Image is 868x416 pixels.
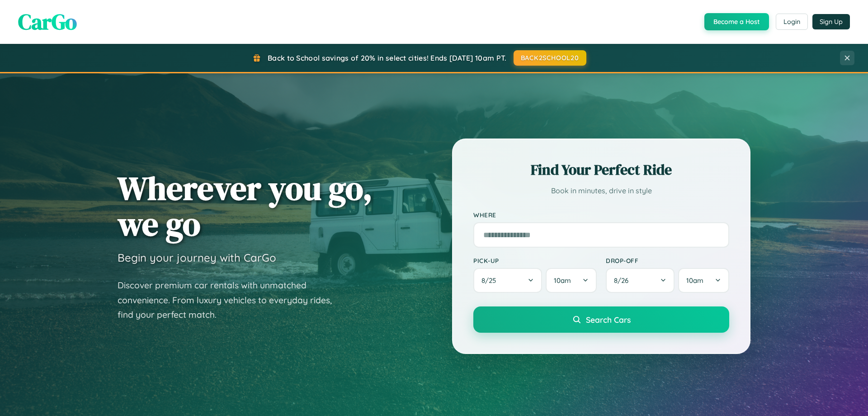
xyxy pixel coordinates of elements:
span: 8 / 26 [614,276,633,285]
h1: Wherever you go, we go [118,170,373,242]
button: BACK2SCHOOL20 [514,50,586,66]
span: CarGo [18,7,77,37]
button: Become a Host [704,13,769,30]
span: 10am [554,276,571,285]
p: Discover premium car rentals with unmatched convenience. From luxury vehicles to everyday rides, ... [118,278,344,322]
label: Drop-off [606,257,729,264]
h2: Find Your Perfect Ride [473,160,729,180]
span: Search Cars [586,315,631,325]
span: 10am [686,276,703,285]
button: 8/26 [606,268,675,293]
button: Search Cars [473,306,729,333]
label: Pick-up [473,257,597,264]
label: Where [473,211,729,219]
button: Sign Up [812,14,850,29]
button: 8/25 [473,268,542,293]
h3: Begin your journey with CarGo [118,251,276,264]
button: 10am [678,268,729,293]
button: 10am [546,268,597,293]
span: Back to School savings of 20% in select cities! Ends [DATE] 10am PT. [268,53,506,62]
p: Book in minutes, drive in style [473,184,729,197]
button: Login [776,14,808,30]
span: 8 / 25 [481,276,500,285]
